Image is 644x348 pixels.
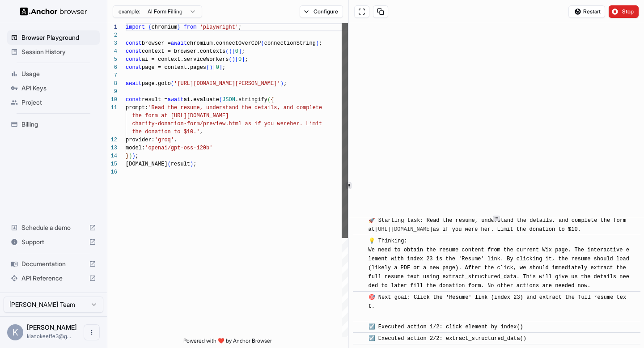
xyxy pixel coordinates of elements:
[357,323,362,331] span: ​
[271,97,274,103] span: {
[20,7,87,16] img: Anchor Logo
[184,97,219,103] span: ai.evaluate
[21,274,85,283] span: API Reference
[126,81,142,87] span: await
[152,24,178,30] span: chromium
[241,48,245,55] span: ;
[187,40,261,47] span: chromium.connectOverCDP
[245,56,248,63] span: ;
[84,324,100,340] button: Open menu
[126,153,129,159] span: }
[357,293,362,302] span: ​
[238,56,241,63] span: 0
[232,56,235,63] span: )
[27,323,77,331] span: Kian O'Keeffe
[107,80,117,88] div: 8
[264,40,316,47] span: connectionString
[7,95,100,110] div: Project
[609,5,639,18] button: Stop
[145,145,212,151] span: 'openai/gpt-oss-120b'
[126,161,168,167] span: [DOMAIN_NAME]
[107,96,117,104] div: 10
[142,40,171,47] span: browser =
[206,64,209,71] span: (
[7,235,100,249] div: Support
[225,48,229,55] span: (
[261,40,264,47] span: (
[21,47,96,56] span: Session History
[27,333,71,340] span: kianokeeffe3@gmail.com
[174,137,177,143] span: ,
[219,64,222,71] span: ]
[168,97,184,103] span: await
[155,137,174,143] span: 'groq'
[142,48,225,55] span: context = browser.contexts
[119,8,140,15] span: example:
[136,153,139,159] span: ;
[284,81,287,87] span: ;
[21,84,96,93] span: API Keys
[216,64,219,71] span: 0
[126,145,145,151] span: model:
[357,216,362,225] span: ​
[126,64,142,71] span: const
[238,24,241,30] span: ;
[309,105,322,111] span: lete
[171,161,190,167] span: result
[183,337,272,348] span: Powered with ❤️ by Anchor Browser
[107,31,117,39] div: 2
[219,97,222,103] span: (
[7,271,100,285] div: API Reference
[142,56,229,63] span: ai = context.serviceWorkers
[107,88,117,96] div: 9
[193,161,196,167] span: ;
[107,160,117,168] div: 15
[171,40,187,47] span: await
[280,81,284,87] span: )
[107,104,117,112] div: 11
[7,257,100,271] div: Documentation
[222,64,225,71] span: ;
[129,153,132,159] span: )
[126,97,142,103] span: const
[212,64,216,71] span: [
[229,48,232,55] span: )
[235,97,267,103] span: .stringify
[7,81,100,95] div: API Keys
[369,294,627,318] span: 🎯 Next goal: Click the 'Resume' link (index 23) and extract the full resume text.
[21,238,85,246] span: Support
[21,259,85,268] span: Documentation
[168,161,171,167] span: (
[107,55,117,64] div: 5
[568,5,605,18] button: Restart
[375,226,433,233] a: [URL][DOMAIN_NAME]
[126,48,142,55] span: const
[174,81,280,87] span: '[URL][DOMAIN_NAME][PERSON_NAME]'
[107,152,117,160] div: 14
[7,30,100,45] div: Browser Playground
[235,56,238,63] span: [
[126,137,155,143] span: provider:
[107,23,117,31] div: 1
[369,335,526,342] span: ☑️ Executed action 2/2: extract_structured_data()
[354,5,369,18] button: Open in full screen
[290,121,322,127] span: her. Limit
[107,136,117,144] div: 12
[241,56,245,63] span: ]
[7,324,23,340] div: K
[142,81,171,87] span: page.goto
[107,47,117,55] div: 4
[132,129,199,135] span: the donation to $10.'
[107,64,117,72] div: 6
[107,144,117,152] div: 13
[126,105,148,111] span: prompt:
[200,24,238,30] span: 'playwright'
[235,48,238,55] span: 0
[184,24,197,30] span: from
[21,223,85,232] span: Schedule a demo
[21,120,96,129] span: Billing
[238,48,241,55] span: ]
[209,64,212,71] span: )
[222,97,235,103] span: JSON
[267,97,271,103] span: (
